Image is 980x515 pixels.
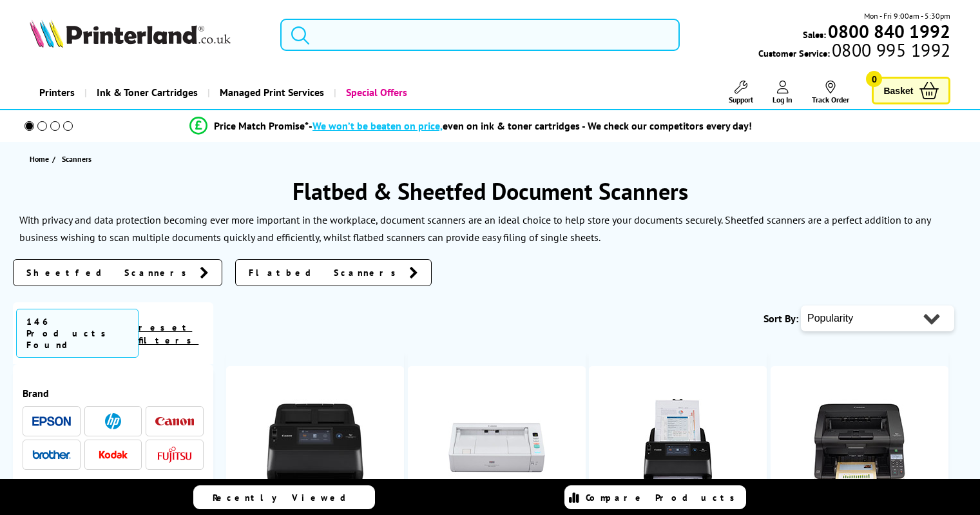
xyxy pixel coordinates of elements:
[214,119,309,132] span: Price Match Promise*
[32,416,71,426] img: Epson
[30,19,231,48] img: Printerland Logo
[586,492,742,503] span: Compare Products
[193,485,375,509] a: Recently Viewed
[864,10,950,22] span: Mon - Fri 9:00am - 5:30pm
[97,76,198,109] span: Ink & Toner Cartridges
[803,28,826,41] span: Sales:
[872,77,950,104] a: Basket 0
[30,19,264,50] a: Printerland Logo
[830,44,950,56] span: 0800 995 1992
[235,259,432,286] a: Flatbed Scanners
[62,154,91,164] span: Scanners
[155,447,194,463] a: Fujitsu
[32,413,71,429] a: Epson
[157,447,191,463] img: Fujitsu
[94,451,133,458] img: Kodak
[213,492,359,503] span: Recently Viewed
[773,81,793,104] a: Log In
[773,95,793,104] span: Log In
[94,447,133,463] a: Kodak
[729,81,753,104] a: Support
[764,312,798,325] span: Sort By:
[826,25,950,37] a: 0800 840 1992
[30,152,52,166] a: Home
[564,485,746,509] a: Compare Products
[30,76,84,109] a: Printers
[32,450,71,459] img: Brother
[448,399,545,496] img: Canon imageFORMULA DR-M140
[729,95,753,104] span: Support
[812,81,849,104] a: Track Order
[155,417,194,425] img: Canon
[866,71,882,87] span: 0
[312,119,443,132] span: We won’t be beaten on price,
[94,413,133,429] a: HP
[26,266,193,279] span: Sheetfed Scanners
[883,82,913,99] span: Basket
[16,309,139,358] span: 146 Products Found
[23,387,204,400] span: Brand
[828,19,950,43] b: 0800 840 1992
[155,413,194,429] a: Canon
[811,399,908,496] img: Canon imageFORMULA DR-G2140
[267,399,363,496] img: Canon imageFORMULA DR-S130
[249,266,403,279] span: Flatbed Scanners
[105,413,121,429] img: HP
[629,399,726,496] img: Canon imageFORMULA DR-S150
[139,322,198,346] a: reset filters
[309,119,752,132] div: - even on ink & toner cartridges - We check our competitors every day!
[84,76,207,109] a: Ink & Toner Cartridges
[758,44,950,59] span: Customer Service:
[19,213,930,244] p: With privacy and data protection becoming ever more important in the workplace, document scanners...
[207,76,334,109] a: Managed Print Services
[334,76,417,109] a: Special Offers
[13,176,967,206] h1: Flatbed & Sheetfed Document Scanners
[6,115,935,137] li: modal_Promise
[13,259,222,286] a: Sheetfed Scanners
[32,447,71,463] a: Brother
